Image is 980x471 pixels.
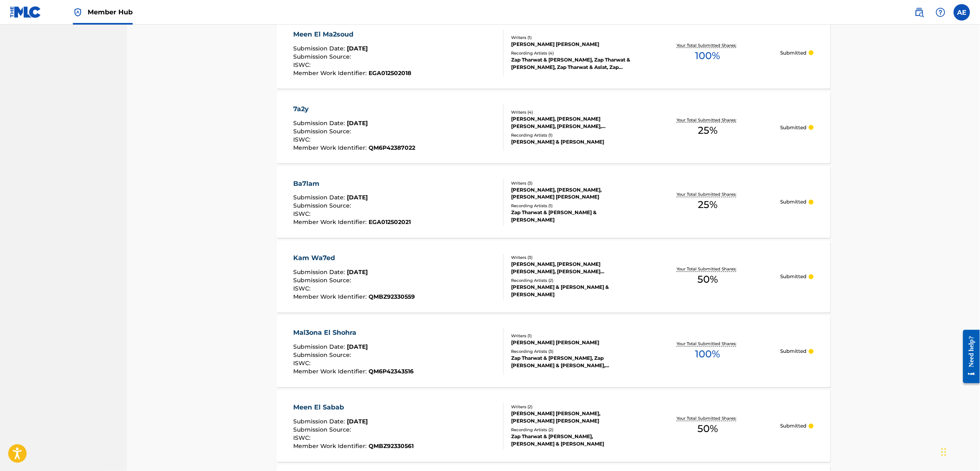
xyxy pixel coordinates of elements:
[512,138,635,146] div: [PERSON_NAME] & [PERSON_NAME]
[293,144,369,151] span: Member Work Identifier :
[293,343,347,351] span: Submission Date :
[369,219,411,226] span: EGA012502021
[293,128,353,135] span: Submission Source :
[695,347,720,362] span: 100 %
[347,269,368,276] span: [DATE]
[512,333,635,339] div: Writers ( 1 )
[939,432,980,471] iframe: Chat Widget
[293,179,411,189] div: Ba7lam
[911,4,928,21] a: Public Search
[512,349,635,355] div: Recording Artists ( 3 )
[932,4,949,21] div: Help
[512,410,635,425] div: [PERSON_NAME] [PERSON_NAME], [PERSON_NAME] [PERSON_NAME]
[780,273,806,281] p: Submitted
[293,328,414,338] div: Mal3ona El Shohra
[512,284,635,299] div: [PERSON_NAME] & [PERSON_NAME] & [PERSON_NAME]
[677,192,739,198] p: Your Total Submitted Shares:
[695,48,720,63] span: 100 %
[780,199,806,206] p: Submitted
[677,341,739,347] p: Your Total Submitted Shares:
[277,91,831,163] a: 7a2ySubmission Date:[DATE]Submission Source:ISWC:Member Work Identifier:QM6P42387022Writers (4)[P...
[369,368,414,375] span: QM6P42343516
[512,427,635,433] div: Recording Artists ( 2 )
[512,180,635,186] div: Writers ( 3 )
[277,316,831,387] a: Mal3ona El ShohraSubmission Date:[DATE]Submission Source:ISWC:Member Work Identifier:QM6P42343516...
[293,69,369,77] span: Member Work Identifier :
[512,41,635,48] div: [PERSON_NAME] [PERSON_NAME]
[369,443,414,450] span: QMBZ92330561
[512,115,635,130] div: [PERSON_NAME], [PERSON_NAME] [PERSON_NAME], [PERSON_NAME], [PERSON_NAME] [PERSON_NAME]
[512,109,635,115] div: Writers ( 4 )
[957,324,980,390] iframe: Resource Center
[512,255,635,261] div: Writers ( 3 )
[780,348,806,355] p: Submitted
[512,186,635,201] div: [PERSON_NAME], [PERSON_NAME], [PERSON_NAME] [PERSON_NAME]
[512,50,635,56] div: Recording Artists ( 4 )
[293,418,347,425] span: Submission Date :
[677,416,739,422] p: Your Total Submitted Shares:
[677,266,739,272] p: Your Total Submitted Shares:
[914,7,924,17] img: search
[347,418,368,425] span: [DATE]
[954,4,970,21] div: User Menu
[277,390,831,462] a: Meen El SababSubmission Date:[DATE]Submission Source:ISWC:Member Work Identifier:QMBZ92330561Writ...
[293,285,312,293] span: ISWC :
[293,269,347,276] span: Submission Date :
[512,34,635,41] div: Writers ( 1 )
[512,404,635,410] div: Writers ( 2 )
[347,194,368,201] span: [DATE]
[293,45,347,52] span: Submission Date :
[293,210,312,218] span: ISWC :
[293,368,369,375] span: Member Work Identifier :
[512,132,635,138] div: Recording Artists ( 1 )
[293,293,369,301] span: Member Work Identifier :
[293,219,369,226] span: Member Work Identifier :
[347,45,368,52] span: [DATE]
[293,30,411,39] div: Meen El Ma2soud
[942,440,946,464] div: Drag
[293,202,353,210] span: Submission Source :
[293,443,369,450] span: Member Work Identifier :
[293,434,312,442] span: ISWC :
[697,422,718,437] span: 50 %
[698,198,717,213] span: 25 %
[369,69,411,77] span: EGA012502018
[512,433,635,448] div: Zap Tharwat & [PERSON_NAME], [PERSON_NAME] & [PERSON_NAME]
[293,254,415,263] div: Kam Wa7ed
[73,7,83,17] img: Top Rightsholder
[10,6,41,18] img: MLC Logo
[293,104,415,114] div: 7a2y
[780,124,806,131] p: Submitted
[677,117,739,123] p: Your Total Submitted Shares:
[512,203,635,209] div: Recording Artists ( 1 )
[293,136,312,143] span: ISWC :
[780,49,806,57] p: Submitted
[293,61,312,69] span: ISWC :
[277,241,831,313] a: Kam Wa7edSubmission Date:[DATE]Submission Source:ISWC:Member Work Identifier:QMBZ92330559Writers ...
[512,56,635,71] div: Zap Tharwat & [PERSON_NAME], Zap Tharwat & [PERSON_NAME], Zap Tharwat & Aslat, Zap Tharwat & Aslat
[277,17,831,89] a: Meen El Ma2soudSubmission Date:[DATE]Submission Source:ISWC:Member Work Identifier:EGA012502018Wr...
[369,293,415,301] span: QMBZ92330559
[512,339,635,347] div: [PERSON_NAME] [PERSON_NAME]
[698,123,717,138] span: 25 %
[512,278,635,284] div: Recording Artists ( 2 )
[347,119,368,127] span: [DATE]
[293,360,312,367] span: ISWC :
[293,426,353,434] span: Submission Source :
[293,352,353,359] span: Submission Source :
[88,7,133,17] span: Member Hub
[512,261,635,276] div: [PERSON_NAME], [PERSON_NAME] [PERSON_NAME], [PERSON_NAME] [PERSON_NAME]
[677,42,739,48] p: Your Total Submitted Shares:
[512,209,635,224] div: Zap Tharwat & [PERSON_NAME] & [PERSON_NAME]
[347,343,368,351] span: [DATE]
[293,277,353,284] span: Submission Source :
[293,194,347,201] span: Submission Date :
[293,119,347,127] span: Submission Date :
[780,423,806,430] p: Submitted
[293,403,414,413] div: Meen El Sabab
[369,144,415,151] span: QM6P42387022
[936,7,946,17] img: help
